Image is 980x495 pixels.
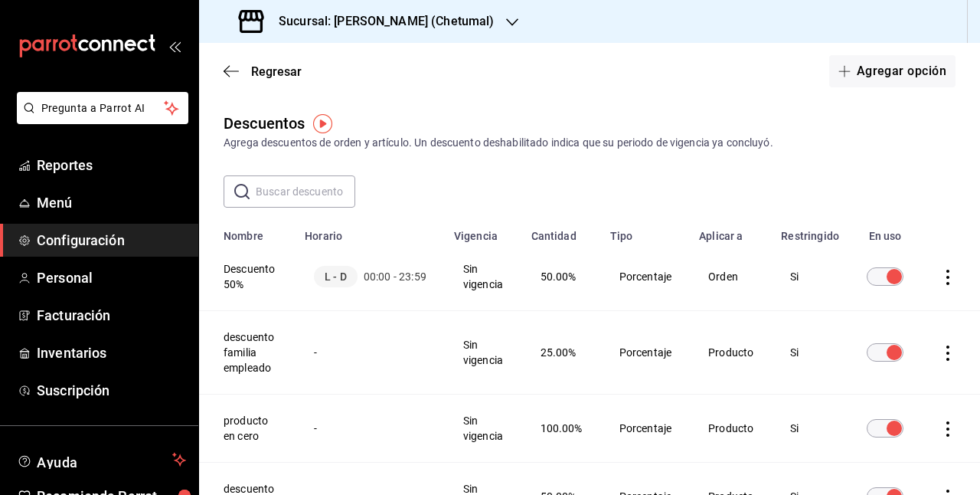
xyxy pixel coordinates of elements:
th: producto en cero [199,395,296,463]
th: Descuento 50% [199,243,296,311]
td: Producto [690,395,772,463]
th: En uso [848,220,922,243]
button: actions [940,270,955,285]
th: Aplicar a [690,220,772,243]
th: Tipo [601,220,691,243]
th: Restringido [772,220,848,243]
img: Tooltip marker [313,114,332,133]
span: Ayuda [37,451,166,469]
th: Horario [296,220,445,243]
span: Configuración [37,230,186,251]
a: Pregunta a Parrot AI [11,111,188,127]
input: Buscar descuento [256,176,355,207]
span: Pregunta a Parrot AI [41,100,165,116]
button: open_drawer_menu [168,40,181,52]
th: Vigencia [445,220,522,243]
span: Reportes [37,155,186,175]
td: Sin vigencia [445,243,522,311]
td: Si [772,395,848,463]
span: Regresar [251,64,302,79]
td: Porcentaje [601,311,691,395]
td: - [296,395,445,463]
button: actions [940,421,955,437]
span: Facturación [37,305,186,326]
span: L - D [314,266,358,287]
h3: Sucursal: [PERSON_NAME] (Chetumal) [266,12,494,31]
td: Producto [690,311,772,395]
span: 25.00% [541,346,577,359]
span: 50.00% [541,270,577,283]
span: Inventarios [37,343,186,363]
td: Sin vigencia [445,395,522,463]
button: Pregunta a Parrot AI [17,92,188,124]
td: Si [772,311,848,395]
span: 100.00% [541,422,583,434]
td: Porcentaje [601,243,691,311]
span: Personal [37,267,186,288]
span: Menú [37,192,186,213]
span: 00:00 - 23:59 [364,269,426,284]
button: Regresar [224,64,302,79]
span: Suscripción [37,380,186,401]
td: Sin vigencia [445,311,522,395]
div: Agrega descuentos de orden y artículo. Un descuento deshabilitado indica que su periodo de vigenc... [224,135,955,151]
td: Orden [690,243,772,311]
th: Cantidad [522,220,601,243]
td: Si [772,243,848,311]
td: Porcentaje [601,395,691,463]
button: Agregar opción [829,55,955,87]
div: Descuentos [224,112,305,135]
th: descuento familia empleado [199,311,296,395]
button: actions [940,346,955,361]
td: - [296,311,445,395]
